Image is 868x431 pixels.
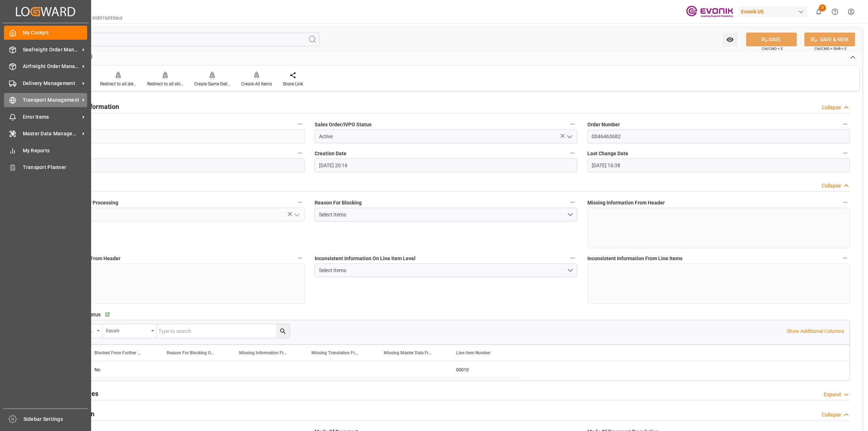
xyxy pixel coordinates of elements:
[587,159,850,172] input: DD.MM.YYYY HH:MM
[23,147,88,155] span: My Reports
[4,143,87,157] a: My Reports
[157,324,290,338] input: Type to search
[384,350,432,355] span: Missing Master Data From SAP
[283,81,303,87] div: Share Link
[568,148,577,158] button: Creation Date
[822,182,841,190] div: Collapse
[822,104,841,111] div: Collapse
[568,253,577,263] button: Inconsistent Information On Line Item Level
[587,121,620,128] span: Order Number
[106,326,149,334] div: Equals
[841,119,850,129] button: Order Number
[24,415,88,423] span: Sidebar Settings
[100,81,136,87] div: Redirect to all deliveries
[447,361,520,378] div: 00010
[315,121,371,128] span: Sales Order/IVPO Status
[738,7,808,17] div: Evonik US
[841,198,850,207] button: Missing Information From Header
[102,324,157,338] button: open menu
[295,253,305,263] button: Missing Master Data From Header
[4,160,87,174] a: Transport Planner
[456,350,490,355] span: Line Item Number
[723,33,737,46] button: open menu
[822,411,841,419] div: Collapse
[23,113,80,121] span: Error Items
[810,4,827,20] button: show 3 new notifications
[86,361,520,378] div: Press SPACE to select this row.
[311,350,360,355] span: Missing Translation From Master Data
[315,255,416,262] span: Inconsistent Information On Line Item Level
[315,199,362,207] span: Reason For Blocking
[814,46,846,51] span: Ctrl/CMD + Shift + S
[819,4,826,12] span: 3
[291,209,302,220] button: open menu
[295,198,305,207] button: Blocked From Further Processing
[23,29,88,37] span: My Cockpit
[804,33,855,46] button: SAVE & NEW
[315,150,346,157] span: Creation Date
[241,81,272,87] div: Create All Items
[568,198,577,207] button: Reason For Blocking
[94,350,143,355] span: Blocked From Further Processing
[564,131,575,142] button: open menu
[23,46,80,54] span: Seafreight Order Management
[276,324,290,338] button: search button
[686,5,733,18] img: Evonik-brand-mark-Deep-Purple-RGB.jpeg_1700498283.jpeg
[841,148,850,158] button: Last Change Date
[787,328,844,335] p: Show Additional Columns
[23,130,80,138] span: Master Data Management
[738,5,810,18] button: Evonik US
[315,263,577,277] button: open menu
[319,267,567,274] div: Select Items
[568,119,577,129] button: Sales Order/IVPO Status
[315,208,577,221] button: open menu
[587,255,682,262] span: Inconsistent Information From Line Items
[33,33,319,46] input: Search Fields
[295,148,305,158] button: Order Type (SAP)
[94,362,149,378] div: No
[23,164,88,171] span: Transport Planner
[239,350,288,355] span: Missing Information From Line Item
[827,4,843,20] button: Help Center
[824,391,841,398] div: Expand
[147,81,183,87] div: Redirect to all shipments
[23,63,80,70] span: Airfreight Order Management
[315,159,577,172] input: DD.MM.YYYY HH:MM
[295,119,305,129] button: code
[4,26,87,40] a: My Cockpit
[319,211,567,219] div: Select Items
[587,150,628,157] span: Last Change Date
[194,81,230,87] div: Create Same Delivery Date
[23,96,80,104] span: Transport Management
[167,350,215,355] span: Reason For Blocking On This Line Item
[23,80,80,87] span: Delivery Management
[841,253,850,263] button: Inconsistent Information From Line Items
[587,199,665,207] span: Missing Information From Header
[762,46,783,51] span: Ctrl/CMD + S
[746,33,797,46] button: SAVE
